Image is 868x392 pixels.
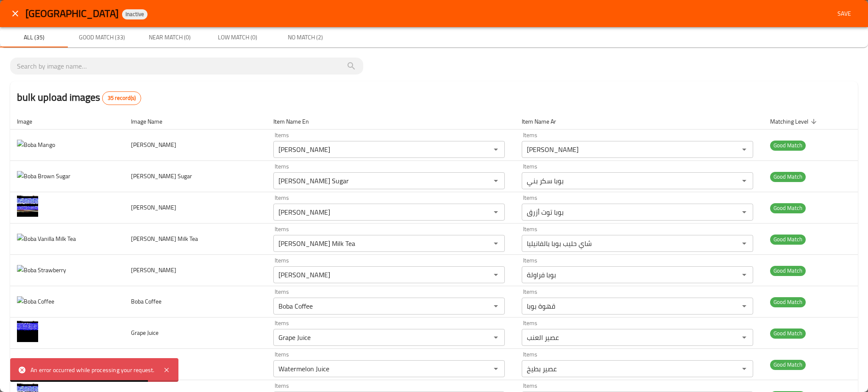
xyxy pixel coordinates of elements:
[490,363,502,375] button: Open
[770,172,806,182] span: Good Match
[490,175,502,187] button: Open
[770,235,806,244] span: Good Match
[73,32,131,43] span: Good Match (33)
[834,8,854,19] span: Save
[831,6,858,22] button: Save
[17,265,66,276] img: Boba Strawberry
[5,32,63,43] span: All (35)
[131,139,176,150] span: [PERSON_NAME]
[490,206,502,218] button: Open
[122,11,147,18] span: Inactive
[490,331,502,343] button: Open
[17,171,70,182] img: Boba Brown Sugar
[770,266,806,276] span: Good Match
[31,365,155,375] div: An error occurred while processing your request.
[17,90,141,105] h2: bulk upload images
[131,116,173,127] span: Image Name
[770,141,806,150] span: Good Match
[131,296,161,307] span: Boba Coffee
[103,94,141,102] span: 35 record(s)
[770,297,806,307] span: Good Match
[131,265,176,276] span: [PERSON_NAME]
[770,329,806,338] span: Good Match
[770,203,806,213] span: Good Match
[276,32,334,43] span: No Match (2)
[131,327,159,338] span: Grape Juice
[131,202,176,213] span: [PERSON_NAME]
[131,233,198,244] span: [PERSON_NAME] Milk Tea
[490,300,502,312] button: Open
[131,171,192,182] span: [PERSON_NAME] Sugar
[490,269,502,281] button: Open
[267,113,515,130] th: Item Name En
[17,140,55,150] img: Boba Mango
[25,4,119,23] span: [GEOGRAPHIC_DATA]
[738,269,750,281] button: Open
[122,9,147,19] div: Inactive
[17,321,38,342] img: Grape Juice
[515,113,763,130] th: Item Name Ar
[738,363,750,375] button: Open
[490,144,502,155] button: Open
[738,206,750,218] button: Open
[738,237,750,249] button: Open
[141,32,198,43] span: Near Match (0)
[738,144,750,155] button: Open
[5,3,25,24] button: close
[490,237,502,249] button: Open
[17,296,54,307] img: Boba Coffee
[102,91,141,105] div: Total records count
[770,360,806,370] span: Good Match
[770,116,819,127] span: Matching Level
[209,32,266,43] span: Low Match (0)
[738,175,750,187] button: Open
[17,196,38,217] img: Boba Blueberry
[738,300,750,312] button: Open
[10,113,124,130] th: Image
[17,59,356,73] input: search
[738,331,750,343] button: Open
[17,234,76,244] img: Boba Vanilla Milk Tea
